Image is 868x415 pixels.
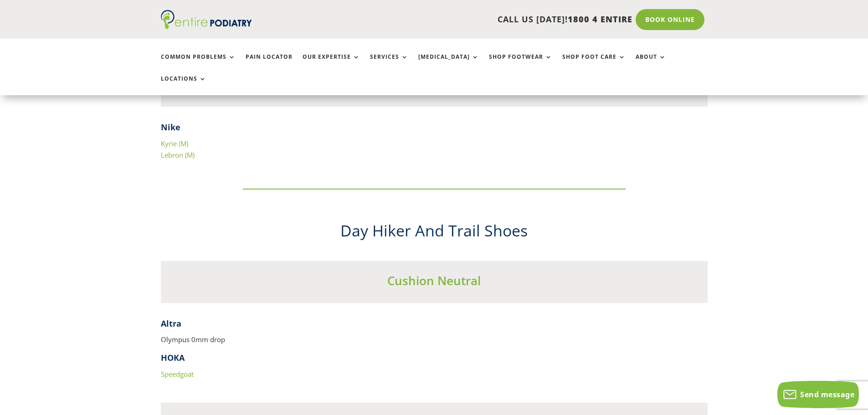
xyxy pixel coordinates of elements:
h2: Day Hiker And Trail Shoes [161,220,708,246]
a: Our Expertise [303,54,360,73]
a: Services [370,54,408,73]
a: Kyrie (M) [161,139,188,148]
a: Lebron (M) [161,150,195,159]
a: Entire Podiatry [161,22,252,31]
p: CALL US [DATE]! [287,14,632,26]
a: Shop Foot Care [562,54,626,73]
a: [MEDICAL_DATA] [418,54,479,73]
span: 1800 4 ENTIRE [568,14,632,25]
a: About [636,54,666,73]
h3: Cushion Neutral [161,272,708,293]
strong: HOKA [161,352,185,363]
strong: Altra [161,318,181,329]
a: Speedgoat [161,369,194,379]
p: Olympus 0mm drop [161,334,708,353]
a: Book Online [636,9,704,30]
span: Send message [800,389,854,400]
a: Locations [161,76,206,95]
a: Common Problems [161,54,236,73]
button: Send message [777,381,859,408]
a: Shop Footwear [489,54,552,73]
h4: Nike [161,122,708,138]
a: Pain Locator [246,54,293,73]
img: logo (1) [161,10,252,29]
